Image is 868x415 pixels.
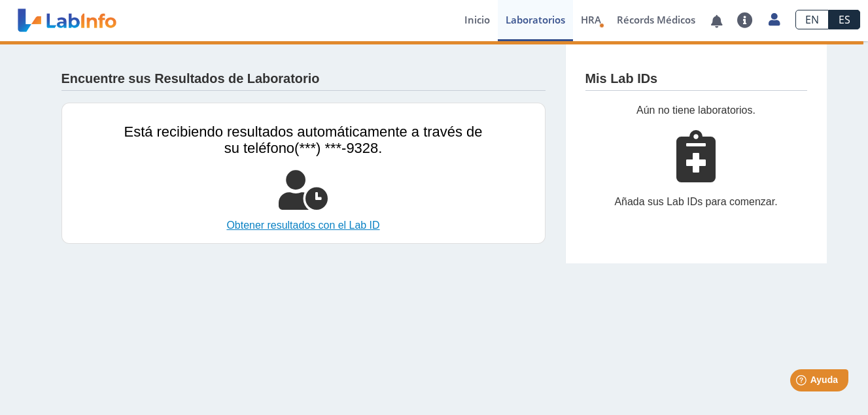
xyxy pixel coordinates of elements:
span: Está recibiendo resultados automáticamente a través de su teléfono [124,124,483,156]
div: Aún no tiene laboratorios. [585,103,807,118]
span: HRA [581,13,601,26]
div: Añada sus Lab IDs para comenzar. [585,194,807,210]
a: ES [829,10,860,29]
h4: Mis Lab IDs [585,71,658,87]
h4: Encuentre sus Resultados de Laboratorio [61,71,320,87]
iframe: Help widget launcher [752,364,854,401]
a: Obtener resultados con el Lab ID [124,218,483,233]
a: EN [795,10,829,29]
